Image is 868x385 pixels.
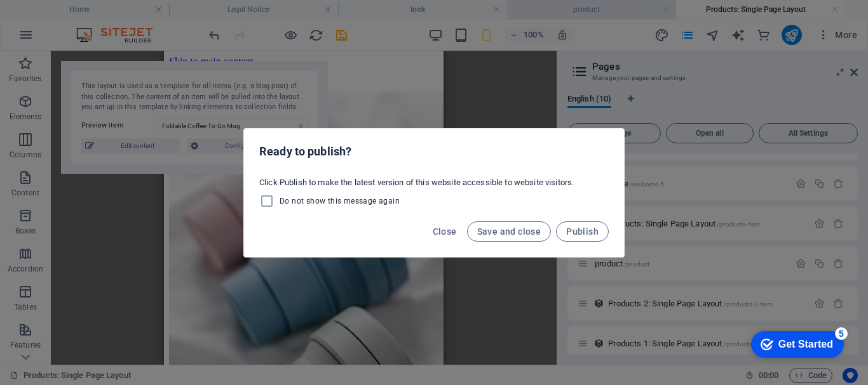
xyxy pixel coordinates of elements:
span: Save and close [477,226,541,237]
span: Close [433,226,457,237]
h2: Ready to publish? [259,144,609,159]
span: Publish [566,226,599,237]
div: Get Started [37,14,92,25]
a: Skip to main content [5,5,90,16]
span: Do not show this message again [280,196,400,206]
button: Save and close [467,221,552,242]
button: Close [428,221,462,242]
div: Get Started 5 items remaining, 0% complete [10,6,103,33]
button: Publish [556,221,609,242]
div: Click Publish to make the latest version of this website accessible to website visitors. [244,172,624,214]
div: 5 [94,3,107,15]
